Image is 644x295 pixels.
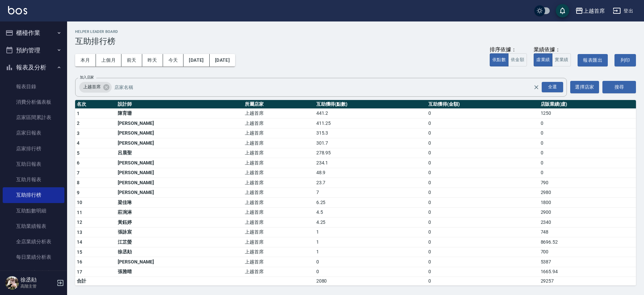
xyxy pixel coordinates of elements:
[210,54,235,66] button: [DATE]
[116,168,243,178] td: [PERSON_NAME]
[243,138,314,148] td: 上越首席
[3,265,64,281] a: 營業統計分析表
[5,276,19,290] img: Person
[427,108,539,118] td: 0
[77,160,79,165] span: 6
[539,118,636,129] td: 0
[3,125,64,141] a: 店家日報表
[243,178,314,188] td: 上越首席
[534,53,552,66] button: 虛業績
[315,178,427,188] td: 23.7
[539,188,636,198] td: 2980
[427,188,539,198] td: 0
[116,257,243,267] td: [PERSON_NAME]
[315,257,427,267] td: 0
[116,237,243,247] td: 江芷螢
[570,81,599,93] button: 選擇店家
[3,187,64,203] a: 互助排行榜
[75,54,96,66] button: 本月
[3,59,64,76] button: 報表及分析
[315,207,427,217] td: 4.5
[427,100,539,109] th: 互助獲得(金額)
[77,259,83,264] span: 16
[75,100,636,286] table: a dense table
[116,207,243,217] td: 莊涴淋
[539,138,636,148] td: 0
[77,230,83,235] span: 13
[116,198,243,208] td: 梁佳琳
[3,203,64,218] a: 互助點數明細
[116,267,243,277] td: 張雅晴
[116,188,243,198] td: [PERSON_NAME]
[315,128,427,138] td: 315.3
[508,53,527,66] button: 依金額
[539,267,636,277] td: 1665.94
[427,198,539,208] td: 0
[116,100,243,109] th: 設計師
[243,148,314,158] td: 上越首席
[243,217,314,228] td: 上越首席
[573,4,607,18] button: 上越首席
[77,269,83,275] span: 17
[539,128,636,138] td: 0
[77,140,79,146] span: 4
[315,148,427,158] td: 278.95
[315,277,427,286] td: 2080
[539,168,636,178] td: 0
[116,247,243,257] td: 徐丞勛
[427,247,539,257] td: 0
[243,257,314,267] td: 上越首席
[243,198,314,208] td: 上越首席
[79,82,112,93] div: 上越首席
[116,118,243,129] td: [PERSON_NAME]
[243,267,314,277] td: 上越首席
[77,150,79,156] span: 5
[427,178,539,188] td: 0
[490,46,527,53] div: 排序依據：
[116,128,243,138] td: [PERSON_NAME]
[427,227,539,237] td: 0
[243,108,314,118] td: 上越首席
[183,54,209,66] button: [DATE]
[116,158,243,168] td: [PERSON_NAME]
[315,168,427,178] td: 48.9
[77,111,79,116] span: 1
[534,46,571,53] div: 業績依據：
[75,277,116,286] td: 合計
[77,131,79,136] span: 3
[427,237,539,247] td: 0
[142,54,163,66] button: 昨天
[3,24,64,42] button: 櫃檯作業
[490,53,508,66] button: 依點數
[77,210,83,215] span: 11
[542,82,563,92] div: 全選
[427,128,539,138] td: 0
[540,81,565,94] button: Open
[602,81,636,93] button: 搜尋
[116,217,243,228] td: 黃鈺婷
[3,94,64,110] a: 消費分析儀表板
[427,158,539,168] td: 0
[315,198,427,208] td: 6.25
[315,118,427,129] td: 411.25
[243,207,314,217] td: 上越首席
[116,227,243,237] td: 張詠宸
[427,257,539,267] td: 0
[75,100,116,109] th: 名次
[614,54,636,66] button: 列印
[315,247,427,257] td: 1
[539,108,636,118] td: 1250
[539,148,636,158] td: 0
[77,170,79,176] span: 7
[3,42,64,59] button: 預約管理
[539,178,636,188] td: 790
[427,138,539,148] td: 0
[243,100,314,109] th: 所屬店家
[75,37,636,46] h3: 互助排行榜
[427,207,539,217] td: 0
[116,178,243,188] td: [PERSON_NAME]
[3,141,64,156] a: 店家排行榜
[116,138,243,148] td: [PERSON_NAME]
[427,217,539,228] td: 0
[427,267,539,277] td: 0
